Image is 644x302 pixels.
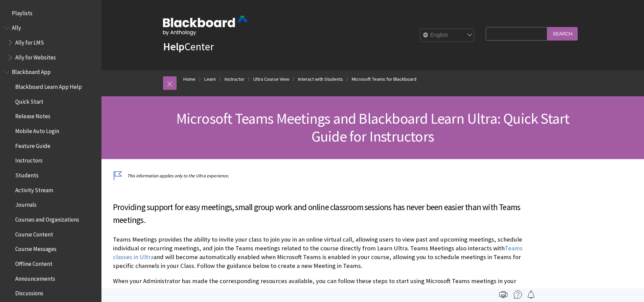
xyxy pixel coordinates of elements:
[225,75,245,83] a: Instructor
[12,22,21,31] span: Ally
[204,75,216,83] a: Learn
[163,40,184,53] strong: Help
[15,52,56,61] span: Ally for Websites
[15,273,55,282] span: Announcements
[12,7,32,17] span: Playlists
[15,199,37,208] span: Journals
[15,155,43,164] span: Instructors
[15,81,82,90] span: Blackboard Learn App Help
[183,75,195,83] a: Home
[15,244,56,253] span: Course Messages
[15,229,53,238] span: Course Content
[420,29,475,42] select: Site Language Selector
[4,7,97,19] nav: Book outline for Playlists
[113,277,532,294] p: When your Administrator has made the corresponding resources available, you can follow these step...
[352,75,416,83] a: Microsoft Teams for Blackboard
[298,75,343,83] a: Interact with Students
[15,170,39,179] span: Students
[527,291,535,299] img: Follow this page
[113,201,532,227] h3: Providing support for easy meetings, small group work and online classroom sessions has never bee...
[15,111,50,120] span: Release Notes
[113,173,532,179] p: This information applies only to the Ultra experience.
[163,40,214,53] a: HelpCenter
[176,109,570,146] span: Microsoft Teams Meetings and Blackboard Learn Ultra: Quick Start Guide for Instructors
[15,214,79,223] span: Courses and Organizations
[499,291,507,299] img: Print
[253,75,289,83] a: Ultra Course View
[15,184,53,194] span: Activity Stream
[113,235,532,271] p: Teams Meetings provides the ability to invite your class to join you in an online virtual call, a...
[4,22,97,63] nav: Book outline for Anthology Ally Help
[547,27,578,40] input: Search
[514,291,522,299] img: More help
[15,287,43,297] span: Discussions
[15,140,50,149] span: Feature Guide
[15,96,43,105] span: Quick Start
[15,37,44,46] span: Ally for LMS
[15,258,52,267] span: Offline Content
[12,67,51,76] span: Blackboard App
[15,125,59,134] span: Mobile Auto Login
[163,16,248,35] img: Blackboard by Anthology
